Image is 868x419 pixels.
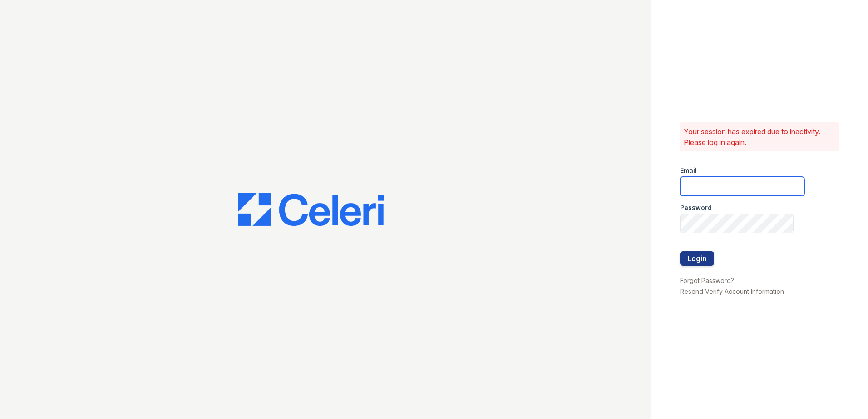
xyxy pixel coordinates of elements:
a: Forgot Password? [680,277,734,284]
img: CE_Logo_Blue-a8612792a0a2168367f1c8372b55b34899dd931a85d93a1a3d3e32e68fde9ad4.png [238,193,384,226]
label: Password [680,203,712,212]
label: Email [680,166,697,175]
button: Login [680,251,714,266]
a: Resend Verify Account Information [680,287,784,295]
p: Your session has expired due to inactivity. Please log in again. [684,126,835,148]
